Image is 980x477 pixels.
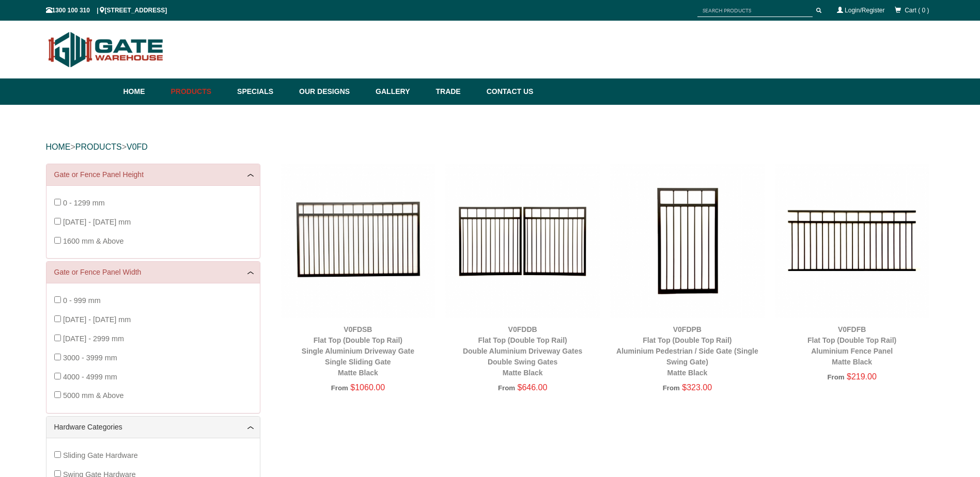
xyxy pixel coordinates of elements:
[127,142,148,151] a: v0fd
[46,131,935,164] div: > >
[616,325,758,377] a: V0FDPBFlat Top (Double Top Rail)Aluminium Pedestrian / Side Gate (Single Swing Gate)Matte Black
[827,373,844,381] span: From
[463,325,582,377] a: V0FDDBFlat Top (Double Top Rail)Double Aluminium Driveway GatesDouble Swing GatesMatte Black
[166,78,232,105] a: Products
[46,7,167,14] span: 1300 100 310 | [STREET_ADDRESS]
[63,218,131,226] span: [DATE] - [DATE] mm
[63,391,124,400] span: 5000 mm & Above
[697,4,813,17] input: SEARCH PRODUCTS
[481,78,534,105] a: Contact Us
[350,383,385,392] span: $1060.00
[123,78,166,105] a: Home
[807,325,896,366] a: V0FDFBFlat Top (Double Top Rail)Aluminium Fence PanelMatte Black
[835,408,980,441] iframe: LiveChat chat widget
[302,325,414,377] a: V0FDSBFlat Top (Double Top Rail)Single Aluminium Driveway GateSingle Sliding GateMatte Black
[63,451,138,459] span: Sliding Gate Hardware
[281,164,435,318] img: V0FDSB - Flat Top (Double Top Rail) - Single Aluminium Driveway Gate - Single Sliding Gate - Matt...
[445,164,600,318] img: V0FDDB - Flat Top (Double Top Rail) - Double Aluminium Driveway Gates - Double Swing Gates - Matt...
[75,142,122,151] a: PRODUCTS
[232,78,294,105] a: Specials
[294,78,370,105] a: Our Designs
[370,78,430,105] a: Gallery
[63,199,105,207] span: 0 - 1299 mm
[775,164,929,318] img: V0FDFB - Flat Top (Double Top Rail) - Aluminium Fence Panel - Matte Black - Gate Warehouse
[518,383,548,392] span: $646.00
[845,7,884,14] a: Login/Register
[63,335,124,343] span: [DATE] - 2999 mm
[682,383,712,392] span: $323.00
[63,296,101,305] span: 0 - 999 mm
[847,372,877,381] span: $219.00
[63,237,124,245] span: 1600 mm & Above
[63,315,131,324] span: [DATE] - [DATE] mm
[663,384,680,392] span: From
[54,169,252,180] a: Gate or Fence Panel Height
[331,384,348,392] span: From
[905,7,929,14] span: Cart ( 0 )
[63,354,117,362] span: 3000 - 3999 mm
[46,142,71,151] a: HOME
[498,384,515,392] span: From
[46,26,166,73] img: Gate Warehouse
[430,78,481,105] a: Trade
[610,164,765,318] img: V0FDPB - Flat Top (Double Top Rail) - Aluminium Pedestrian / Side Gate (Single Swing Gate) - Matt...
[54,422,252,433] a: Hardware Categories
[63,373,117,381] span: 4000 - 4999 mm
[54,267,252,278] a: Gate or Fence Panel Width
